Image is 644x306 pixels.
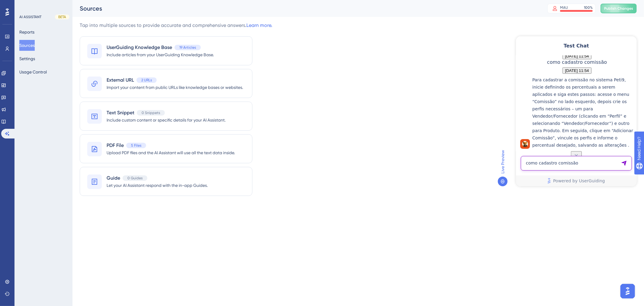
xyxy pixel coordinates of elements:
span: Include custom content or specific details for your AI Assistant. [107,116,226,124]
span: 19 Articles [179,45,196,50]
span: External URL [107,76,134,84]
span: Publish Changes [604,6,633,11]
span: Live Preview [499,150,506,174]
span: 5 Files [131,143,141,148]
span: UserGuiding Knowledge Base [107,44,172,51]
button: Reports [19,27,34,37]
div: AI ASSISTANT [19,15,41,19]
span: Text Snippet [107,109,134,116]
iframe: UserGuiding AI Assistant [516,36,637,186]
iframe: UserGuiding AI Assistant Launcher [619,282,637,300]
span: Import your content from public URLs like knowledge bases or websites. [107,84,243,91]
span: PDF File [107,142,124,149]
span: Need Help? [14,2,38,9]
span: 2 URLs [141,78,152,83]
button: Publish Changes [601,4,637,13]
div: MAU [560,5,568,10]
span: 0 Guides [127,176,143,181]
div: BETA [55,15,69,19]
span: Let your AI Assistant respond with the in-app Guides. [107,182,208,189]
div: Tap into multiple sources to provide accurate and comprehensive answers. [80,22,272,29]
span: Guide [107,174,120,182]
span: Upload PDF files and the AI Assistant will use all the text data inside. [107,149,235,156]
button: Settings [19,53,35,64]
button: Usage Control [19,67,47,77]
div: 100 % [584,5,593,10]
span: 0 Snippets [142,110,160,115]
a: Learn more. [246,22,272,28]
span: Include articles from your UserGuiding Knowledge Base. [107,51,214,58]
div: Sources [80,4,532,13]
button: Sources [19,40,35,51]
